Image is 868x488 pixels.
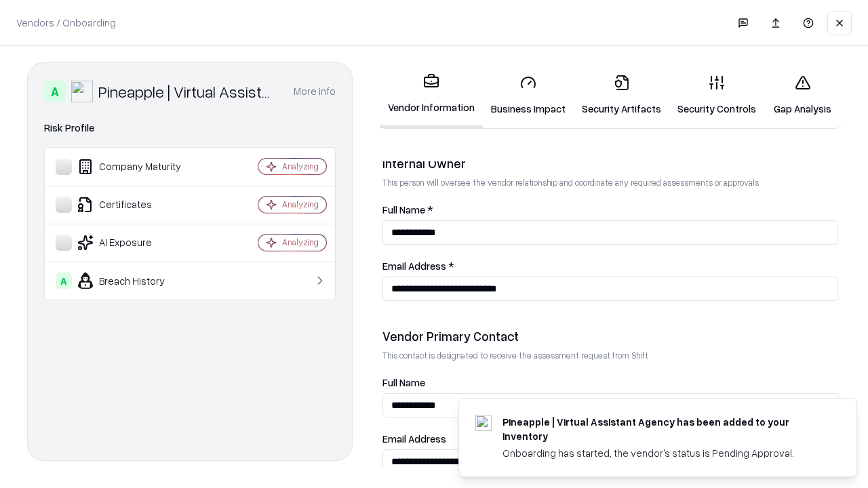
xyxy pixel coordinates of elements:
div: Internal Owner [382,155,838,171]
label: Email Address [382,434,838,444]
p: This person will oversee the vendor relationship and coordinate any required assessments or appro... [382,177,838,188]
div: Onboarding has started, the vendor's status is Pending Approval. [502,446,824,460]
label: Full Name [382,378,838,388]
div: Breach History [56,272,218,289]
label: Email Address * [382,261,838,271]
a: Business Impact [483,64,574,127]
div: Analyzing [282,199,319,210]
div: Analyzing [282,237,319,248]
div: Analyzing [282,161,319,172]
div: AI Exposure [56,235,218,251]
p: Vendors / Onboarding [16,16,116,30]
div: Company Maturity [56,159,218,175]
div: A [44,81,66,102]
a: Vendor Information [380,62,483,128]
div: Risk Profile [44,120,336,136]
img: Pineapple | Virtual Assistant Agency [71,81,93,102]
img: trypineapple.com [475,415,492,431]
a: Security Artifacts [574,64,669,127]
div: Pineapple | Virtual Assistant Agency has been added to your inventory [502,415,824,443]
div: Pineapple | Virtual Assistant Agency [98,81,277,102]
div: Certificates [56,197,218,213]
div: Vendor Primary Contact [382,328,838,344]
a: Gap Analysis [764,64,841,127]
div: A [56,272,72,289]
p: This contact is designated to receive the assessment request from Shift [382,350,838,361]
a: Security Controls [669,64,764,127]
button: More info [294,79,336,104]
label: Full Name * [382,205,838,215]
